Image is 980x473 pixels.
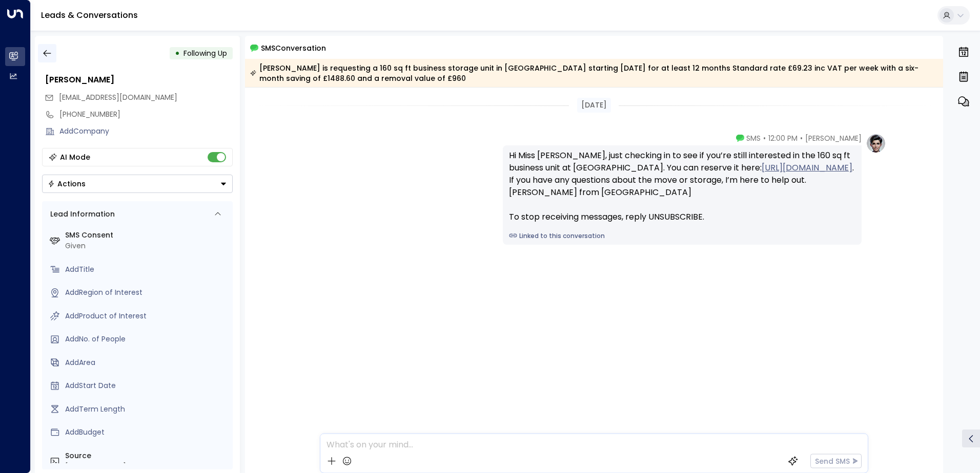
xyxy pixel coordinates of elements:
[762,162,852,174] a: [URL][DOMAIN_NAME]
[800,133,803,143] span: •
[65,264,229,275] div: AddTitle
[65,357,229,368] div: AddArea
[175,44,180,62] div: •
[42,175,233,193] div: Button group with a nested menu
[65,380,229,391] div: AddStart Date
[805,133,862,143] span: [PERSON_NAME]
[59,92,177,102] span: [EMAIL_ADDRESS][DOMAIN_NAME]
[183,48,227,58] span: Following Up
[41,9,138,21] a: Leads & Conversations
[48,179,86,188] div: Actions
[65,241,229,251] div: Given
[65,334,229,345] div: AddNo. of People
[45,74,233,86] div: [PERSON_NAME]
[65,230,229,241] label: SMS Consent
[250,63,937,83] div: [PERSON_NAME] is requesting a 160 sq ft business storage unit in [GEOGRAPHIC_DATA] starting [DATE...
[59,126,233,137] div: AddCompany
[65,450,229,461] label: Source
[59,92,177,103] span: hannahseifas@gmail.com
[509,149,855,223] div: Hi Miss [PERSON_NAME], just checking in to see if you’re still interested in the 160 sq ft busine...
[746,133,761,143] span: SMS
[65,427,229,438] div: AddBudget
[763,133,766,143] span: •
[577,98,611,113] div: [DATE]
[65,287,229,298] div: AddRegion of Interest
[65,461,229,472] div: [PHONE_NUMBER]
[261,42,326,54] span: SMS Conversation
[59,109,233,120] div: [PHONE_NUMBER]
[60,152,90,162] div: AI Mode
[866,133,886,154] img: profile-logo.png
[42,175,233,193] button: Actions
[65,404,229,415] div: AddTerm Length
[47,209,115,220] div: Lead Information
[65,311,229,321] div: AddProduct of Interest
[768,133,798,143] span: 12:00 PM
[509,231,855,241] a: Linked to this conversation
